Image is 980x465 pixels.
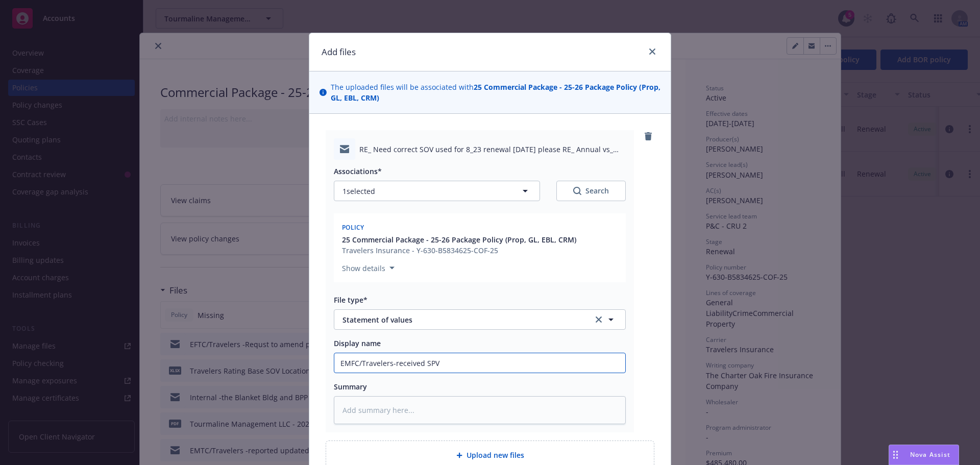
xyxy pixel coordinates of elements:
span: Nova Assist [910,450,950,459]
span: Statement of values [342,314,579,325]
div: Drag to move [889,445,902,464]
span: Display name [334,338,381,348]
button: Nova Assist [889,445,959,465]
span: File type* [334,295,367,305]
a: clear selection [593,313,605,326]
span: Summary [334,382,367,391]
button: Statement of valuesclear selection [334,309,626,330]
input: Add display name here... [334,353,625,373]
span: Upload new files [467,450,524,460]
